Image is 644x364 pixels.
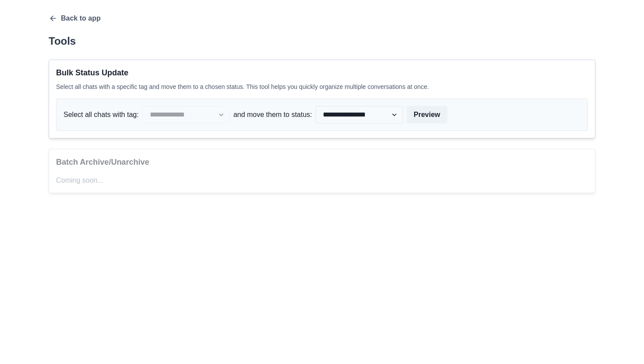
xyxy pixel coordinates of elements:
p: and move them to status: [234,110,312,120]
p: Tools [49,33,595,49]
p: Coming soon... [56,175,588,186]
button: Preview [407,106,447,124]
button: Back to app [49,14,101,23]
p: Select all chats with a specific tag and move them to a chosen status. This tool helps you quickl... [56,82,588,92]
p: Select all chats with tag: [64,110,139,120]
p: Batch Archive/Unarchive [56,156,588,168]
p: Bulk Status Update [56,67,588,79]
